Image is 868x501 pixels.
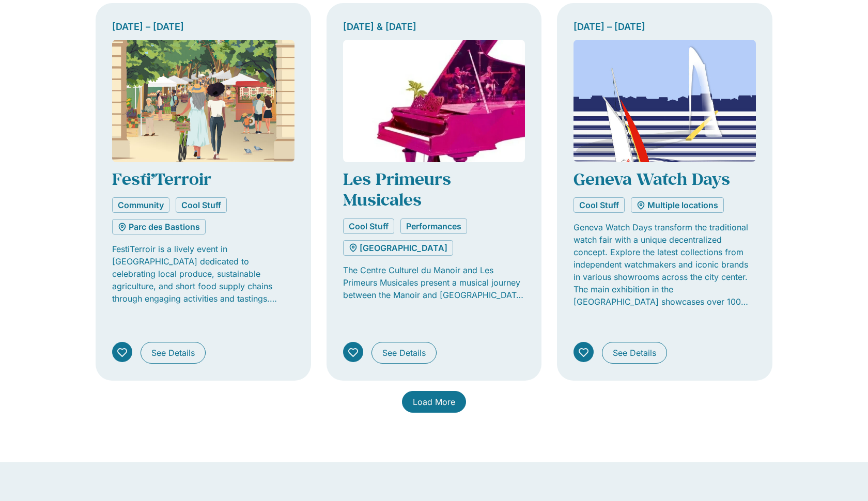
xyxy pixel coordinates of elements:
a: Cool Stuff [176,197,227,213]
a: See Details [602,342,667,364]
a: Les Primeurs Musicales [343,168,451,210]
p: The Centre Culturel du Manoir and Les Primeurs Musicales present a musical journey between the Ma... [343,264,525,301]
a: Parc des Bastions [112,219,206,234]
span: See Details [382,347,426,359]
a: Cool Stuff [343,218,394,234]
a: Cool Stuff [574,197,625,213]
a: Geneva Watch Days [574,168,730,190]
span: See Details [613,347,656,359]
div: [DATE] – [DATE] [112,20,295,34]
img: Coolturalia - Geneva Watch Days [574,40,756,162]
a: Festi’Terroir [112,168,211,190]
img: Coolturalia - Centre culturel du manoir de cologny - Primeurs Musicales [343,40,525,162]
div: [DATE] – [DATE] [574,20,756,34]
span: See Details [151,347,195,359]
a: Community [112,197,169,213]
div: [DATE] & [DATE] [343,20,525,34]
a: Performances [400,218,467,234]
span: Load More [413,396,455,408]
a: Load More [402,391,466,413]
p: FestiTerroir is a lively event in [GEOGRAPHIC_DATA] dedicated to celebrating local produce, susta... [112,243,295,305]
a: See Details [141,342,206,364]
p: Geneva Watch Days transform the traditional watch fair with a unique decentralized concept. Explo... [574,221,756,308]
a: See Details [371,342,437,364]
a: [GEOGRAPHIC_DATA] [343,240,453,256]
